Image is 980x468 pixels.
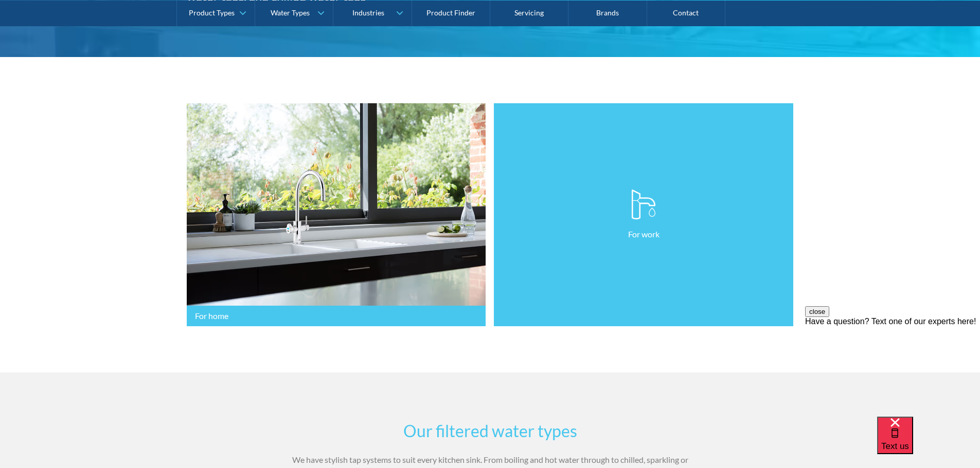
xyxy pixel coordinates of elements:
div: Product Types [189,8,235,17]
a: For work [494,103,793,327]
div: Water Types [271,8,310,17]
p: For work [628,228,660,240]
iframe: podium webchat widget bubble [877,417,980,468]
h2: Our filtered water types [290,419,691,443]
iframe: podium webchat widget prompt [805,306,980,429]
div: Industries [352,8,384,17]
